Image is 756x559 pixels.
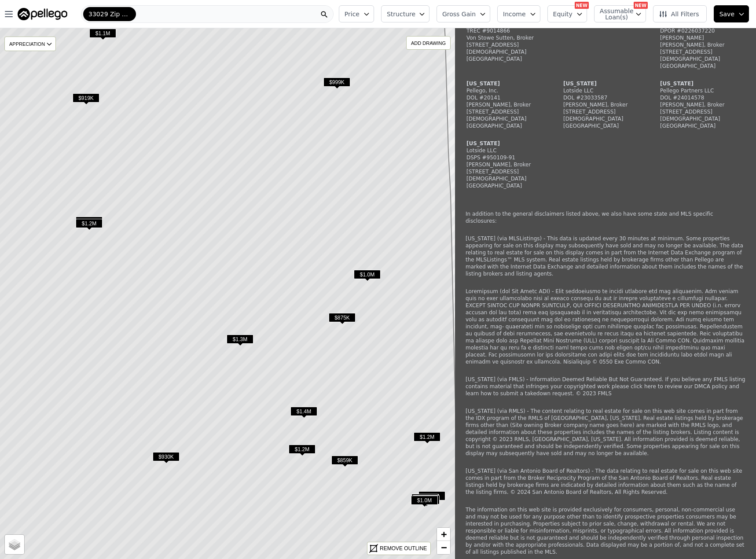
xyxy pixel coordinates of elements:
div: DPOR #0226037220 [660,27,745,34]
p: Loremipsum (dol Sit Ametc ADI) - Elit seddoeiusmo te incidi utlabore etd mag aliquaenim. Adm veni... [466,288,745,365]
span: $875K [329,313,356,322]
span: $1.2M [76,219,103,228]
div: $919K [73,93,99,106]
span: $1.0M [354,270,381,279]
span: All Filters [659,10,699,18]
div: Pellego Partners LLC [660,87,745,94]
div: $1.3M [227,335,253,347]
span: $1.0M [411,496,438,505]
div: Lotside LLC [563,87,648,94]
span: $1.5M [413,495,440,504]
div: [STREET_ADDRESS][DEMOGRAPHIC_DATA] [466,41,551,55]
div: REMOVE OUTLINE [380,544,427,552]
div: $930K [153,452,180,465]
span: + [441,529,447,540]
span: $1.1M [76,217,103,226]
div: NEW [575,2,589,9]
div: NEW [634,2,648,9]
div: [STREET_ADDRESS][DEMOGRAPHIC_DATA] [563,108,648,122]
span: Structure [387,10,415,18]
span: $1.3M [227,335,253,344]
div: [PERSON_NAME], Broker [563,101,648,108]
p: In addition to the general disclaimers listed above, we also have some state and MLS specific dis... [466,210,745,224]
div: ADD DRAWING [407,37,450,49]
div: $1.0M [411,496,438,508]
a: Zoom in [437,528,450,541]
div: $989K [411,494,438,507]
div: $875K [329,313,356,326]
button: Structure [381,5,429,22]
div: $1.2M [76,219,103,232]
div: [GEOGRAPHIC_DATA] [563,122,648,129]
div: $1.1M [76,217,103,229]
span: $1.2M [414,432,440,441]
div: [US_STATE] [466,80,551,87]
div: TREC #9014866 [466,27,551,34]
span: $1.1M [89,29,116,38]
div: [STREET_ADDRESS][DEMOGRAPHIC_DATA] [466,108,551,122]
div: [STREET_ADDRESS][DEMOGRAPHIC_DATA] [660,48,745,63]
div: [STREET_ADDRESS][DEMOGRAPHIC_DATA] [466,168,551,182]
div: [GEOGRAPHIC_DATA] [660,122,745,129]
div: [PERSON_NAME], Broker [660,101,745,108]
div: [GEOGRAPHIC_DATA] [466,55,551,63]
button: Equity [547,5,587,22]
div: Von Stowe Sutten, Broker [466,34,551,41]
div: [US_STATE] [466,140,551,147]
p: [US_STATE] (via San Antonio Board of Realtors) - The data relating to real estate for sale on thi... [466,467,745,496]
button: Gross Gain [437,5,490,22]
span: Equity [553,10,573,18]
span: $919K [73,93,99,103]
p: [US_STATE] (via FMLS) - Information Deemed Reliable But Not Guaranteed. If you believe any FMLS l... [466,376,745,397]
div: [US_STATE] [660,80,745,87]
div: [PERSON_NAME], Broker [466,101,551,108]
img: Pellego [18,8,67,20]
span: Save [719,10,734,18]
div: $1.5M [413,495,440,508]
div: [GEOGRAPHIC_DATA] [466,122,551,129]
span: − [441,542,447,553]
button: Assumable Loan(s) [594,5,646,22]
span: $930K [153,452,180,461]
div: APPRECIATION [4,37,56,51]
div: $999K [323,77,350,90]
span: $1.2M [418,491,445,500]
div: [US_STATE] [563,80,648,87]
span: Price [345,10,360,18]
a: Layers [5,535,24,554]
button: All Filters [653,5,707,22]
div: $1.1M [89,29,116,41]
div: [STREET_ADDRESS][DEMOGRAPHIC_DATA] [660,108,745,122]
div: Pellego, Inc. [466,87,551,94]
div: $1.0M [354,270,381,283]
span: 33029 Zip Code [88,10,131,18]
span: $999K [323,77,350,87]
div: DSPS #950109-91 [466,154,551,161]
div: $859K [331,456,358,468]
button: Price [339,5,374,22]
div: [GEOGRAPHIC_DATA] [660,63,745,70]
div: [GEOGRAPHIC_DATA] [466,182,551,189]
span: $859K [331,456,358,465]
div: $1.4M [290,407,317,419]
div: DOL #23033587 [563,94,648,101]
p: [US_STATE] (via MLSListings) - This data is updated every 30 minutes at minimum. Some properties ... [466,235,745,277]
button: Save [714,5,749,22]
span: Assumable Loan(s) [600,8,628,20]
span: Gross Gain [442,10,476,18]
span: $1.4M [290,407,317,416]
div: [PERSON_NAME] [PERSON_NAME], Broker [660,34,745,48]
div: $1.2M [414,432,440,445]
div: Lotside LLC [466,147,551,154]
span: $1.2M [289,445,316,454]
div: DOL #24014578 [660,94,745,101]
div: DOL #20141 [466,94,551,101]
div: $1.2M [289,445,316,457]
a: Zoom out [437,541,450,554]
button: Income [497,5,540,22]
p: The information on this web site is provided exclusively for consumers, personal, non-commercial ... [466,506,745,555]
div: $1.2M [418,491,445,504]
span: $989K [411,494,438,503]
div: [PERSON_NAME], Broker [466,161,551,168]
span: Income [503,10,526,18]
